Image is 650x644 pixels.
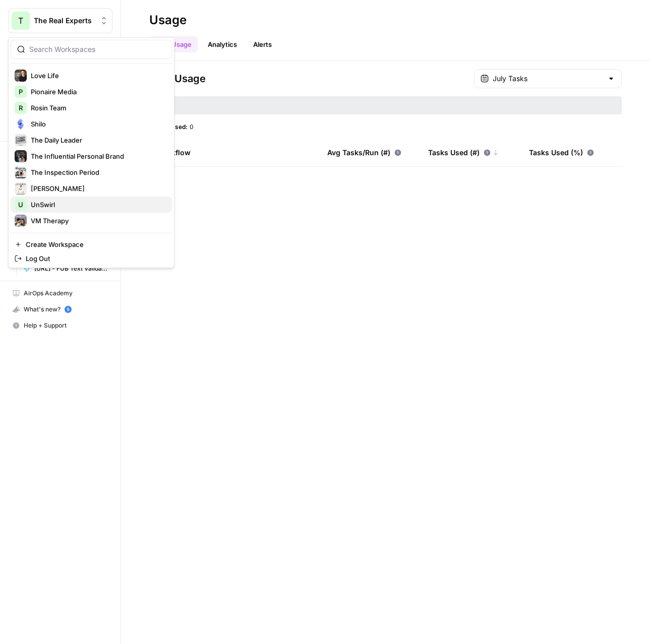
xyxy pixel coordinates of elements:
a: AirOps Academy [8,285,112,301]
img: The Influential Personal Brand Logo [15,150,27,162]
button: Help + Support [8,317,112,334]
div: Avg Tasks/Run (#) [327,139,401,166]
span: The Real Experts [34,16,95,26]
span: The Influential Personal Brand [31,151,164,161]
a: Analytics [202,36,243,52]
span: 0 [190,122,194,131]
div: Workspace: The Real Experts [8,37,174,268]
a: Task Usage [149,36,198,52]
span: T [18,15,23,27]
text: 5 [67,307,69,312]
a: [URL] - FUB Text Validator [19,261,112,277]
span: U [18,200,23,210]
span: Pionaire Media [31,87,164,97]
div: What's new? [9,302,112,317]
span: P [19,87,23,97]
div: Tasks Used (#) [428,139,499,166]
input: Search Workspaces [29,44,165,54]
span: [URL] - FUB Text Validator [34,264,108,273]
span: Log Out [26,253,164,264]
span: Love Life [31,71,164,81]
a: Alerts [247,36,278,52]
button: Workspace: The Real Experts [8,8,112,33]
span: [PERSON_NAME] [31,183,164,194]
span: Rosin Team [31,103,164,113]
img: The Daily Leader Logo [15,134,27,146]
img: Tracy O’Malley Logo [15,182,27,195]
a: Log Out [11,251,172,266]
img: Shilo Logo [15,118,27,130]
span: VM Therapy [31,216,164,226]
span: The Inspection Period [31,167,164,177]
div: Tasks Used (%) [529,139,594,166]
span: The Daily Leader [31,135,164,145]
span: Help + Support [24,321,108,330]
a: 5 [65,306,72,313]
img: The Inspection Period Logo [15,166,27,178]
span: Create Workspace [26,239,164,249]
img: Love Life Logo [15,70,27,82]
span: AirOps Academy [24,289,108,298]
span: R [19,103,23,113]
input: July Tasks [493,74,603,84]
span: Shilo [31,119,164,129]
a: Create Workspace [11,237,172,251]
span: UnSwirl [31,200,164,210]
div: Workflow [157,139,311,166]
div: Usage [149,12,187,28]
span: Task Usage [149,72,206,86]
button: What's new? 5 [8,301,112,317]
img: VM Therapy Logo [15,215,27,227]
